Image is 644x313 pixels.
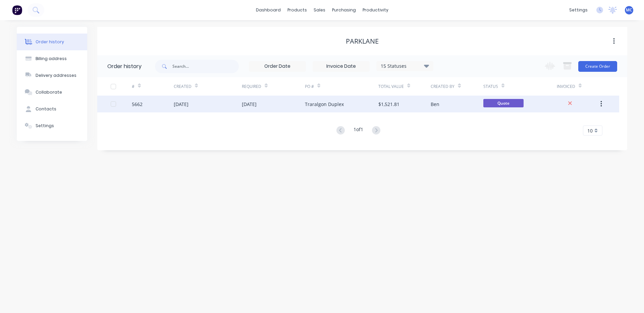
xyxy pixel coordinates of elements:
[17,34,87,50] button: Order history
[36,39,64,45] div: Order history
[354,126,363,136] div: 1 of 1
[132,77,174,96] div: #
[483,84,498,90] div: Status
[242,101,257,108] div: [DATE]
[132,101,143,108] div: 5662
[242,84,261,90] div: Required
[359,5,392,15] div: productivity
[305,77,378,96] div: PO #
[346,37,379,45] div: Parklane
[626,7,632,13] span: MC
[17,101,87,117] button: Contacts
[378,101,399,108] div: $1,521.81
[174,77,242,96] div: Created
[17,50,87,67] button: Billing address
[310,5,329,15] div: sales
[483,99,524,107] span: Quote
[12,5,22,15] img: Factory
[174,84,192,90] div: Created
[313,61,369,71] input: Invoice Date
[36,72,76,79] div: Delivery addresses
[36,89,62,95] div: Collaborate
[305,84,314,90] div: PO #
[557,84,575,90] div: Invoiced
[431,101,439,108] div: Ben
[284,5,310,15] div: products
[253,5,284,15] a: dashboard
[172,60,239,73] input: Search...
[36,56,67,62] div: Billing address
[566,5,591,15] div: settings
[377,62,433,70] div: 15 Statuses
[132,84,135,90] div: #
[578,61,617,72] button: Create Order
[17,67,87,84] button: Delivery addresses
[36,106,56,112] div: Contacts
[587,127,593,134] span: 10
[249,61,306,71] input: Order Date
[329,5,359,15] div: purchasing
[483,77,557,96] div: Status
[107,62,142,70] div: Order history
[242,77,305,96] div: Required
[378,77,431,96] div: Total Value
[431,77,483,96] div: Created By
[174,101,189,108] div: [DATE]
[557,77,599,96] div: Invoiced
[305,101,344,108] div: Traralgon Duplex
[431,84,454,90] div: Created By
[36,123,54,129] div: Settings
[378,84,404,90] div: Total Value
[17,117,87,134] button: Settings
[17,84,87,101] button: Collaborate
